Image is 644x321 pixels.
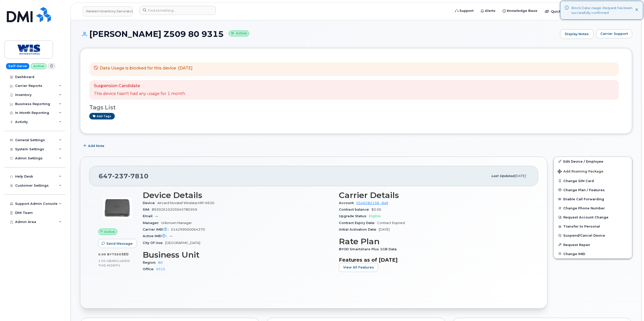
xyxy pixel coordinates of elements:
[596,29,632,38] button: Carrier Support
[99,172,149,180] span: 647
[554,249,632,258] button: Change IMEI
[143,214,155,218] span: Email
[158,261,163,264] a: 80
[143,250,333,259] h3: Business Unit
[514,174,526,178] span: [DATE]
[102,193,133,224] img: image20231002-3703462-slgvy1.jpeg
[143,208,152,211] span: SIM
[339,228,379,231] span: Initial Activation Date
[143,221,161,225] span: Manager
[98,259,112,263] span: 1.00 GB
[100,66,176,70] span: Data Usage is blocked for this device
[106,241,133,246] span: Send Message
[94,83,185,89] p: Suspension Candidate
[491,174,514,178] span: Last updated
[112,172,128,180] span: 237
[143,191,333,200] h3: Device Details
[339,208,371,211] span: Contract balance
[89,104,623,111] h3: Tags List
[94,91,185,97] p: This device hasn't had any usage for 1 month
[80,141,109,151] button: Add Note
[339,214,369,218] span: Upgrade Status
[554,166,632,176] button: Add Roaming Package
[558,169,603,174] span: Add Roaming Package
[554,240,632,249] button: Request Repair
[560,29,594,39] a: Display Notes
[88,143,104,148] span: Add Note
[143,267,156,271] span: Office
[600,31,628,36] span: Carrier Support
[98,239,137,248] button: Send Message
[563,234,605,237] span: Suspend/Cancel Device
[369,214,381,218] span: Eligible
[169,234,173,238] span: —
[554,194,632,204] button: Enable Call Forwarding
[571,6,635,15] div: Block Data Usage: Request has been successfully confirmed
[554,204,632,213] button: Change Phone Number
[563,197,604,201] span: Enable Call Forwarding
[339,247,399,251] span: BYOD Smartshare Plus 1GB Data
[339,201,356,205] span: Account
[343,265,374,270] span: View All Features
[379,228,390,231] span: [DATE]
[339,191,529,200] h3: Carrier Details
[128,172,149,180] span: 7810
[339,257,529,263] h3: Features as of [DATE]
[143,201,157,205] span: Device
[554,185,632,194] button: Change Plan / Features
[371,208,381,211] span: $0.00
[554,157,632,166] a: Edit Device / Employee
[339,263,378,272] button: View All Features
[554,231,632,240] button: Suspend/Cancel Device
[229,31,249,36] small: Active
[165,241,200,245] span: [GEOGRAPHIC_DATA]
[157,201,214,205] span: Aircard Novatel Wireless MiFi 6630
[156,267,165,271] a: 9315
[143,234,169,238] span: Active IMEI
[119,252,129,256] span: used
[339,237,529,246] h3: Rate Plan
[80,30,558,38] h1: [PERSON_NAME] Z509 80 9315
[339,221,377,225] span: Contract Expiry Date
[104,229,115,234] span: Active
[554,213,632,222] button: Request Account Change
[554,176,632,185] button: Change SIM Card
[178,66,192,70] span: [DATE]
[152,208,197,211] span: 89302610203045785959
[143,228,171,231] span: Carrier IMEI
[161,221,192,225] span: Unknown Manager
[89,113,115,119] a: Add tags
[143,261,158,264] span: Region
[554,222,632,231] button: Transfer to Personal
[171,228,205,231] span: 014299000064370
[563,188,605,192] span: Change Plan / Features
[356,201,388,205] a: 0546282158 - Bell
[98,259,130,267] span: included this month
[143,241,165,245] span: City Of Use
[377,221,405,225] span: Contract Expired
[155,214,158,218] span: —
[98,253,119,256] span: 0.00 Bytes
